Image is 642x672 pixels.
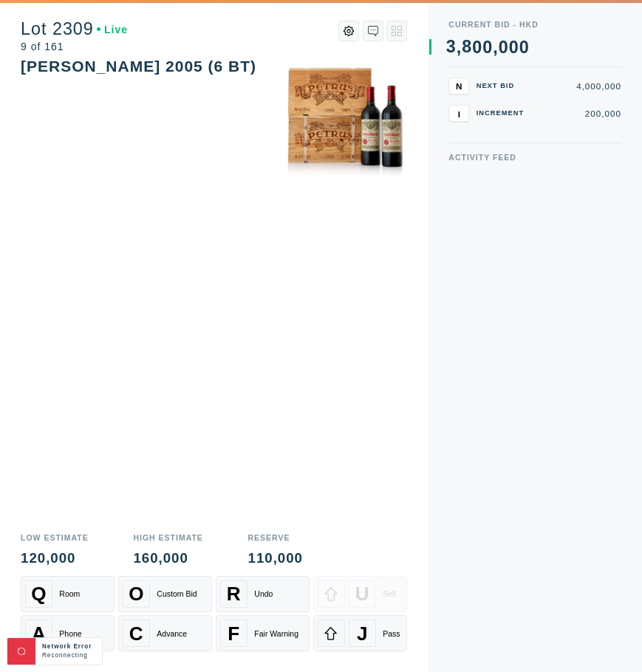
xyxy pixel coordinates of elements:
[448,154,621,162] div: Activity Feed
[448,78,469,95] button: N
[157,589,197,598] div: Custom Bid
[493,39,498,211] div: ,
[313,615,407,651] button: JPass
[248,534,303,542] div: Reserve
[446,38,457,55] div: 3
[32,622,46,645] span: A
[133,534,202,542] div: High Estimate
[129,583,143,606] span: O
[383,589,396,598] div: Sell
[535,109,621,118] div: 200,000
[535,82,621,91] div: 4,000,000
[118,576,212,612] button: OCustom Bid
[448,21,621,29] div: Current Bid - HKD
[59,589,80,598] div: Room
[216,615,310,651] button: FFair Warning
[133,552,202,566] div: 160,000
[97,24,128,35] div: Live
[457,39,462,211] div: ,
[254,629,298,638] div: Fair Warning
[482,39,493,56] div: 0
[448,105,469,122] button: I
[216,576,310,612] button: RUndo
[21,21,128,38] div: Lot 2309
[157,629,187,638] div: Advance
[227,583,241,606] span: R
[357,622,368,645] span: J
[383,629,400,638] div: Pass
[446,56,457,73] div: 4
[462,56,472,73] div: 9
[21,534,89,542] div: Low Estimate
[456,81,462,91] span: N
[248,552,303,566] div: 110,000
[42,651,95,660] div: Reconnecting
[477,83,528,89] div: Next Bid
[462,38,472,55] div: 8
[477,110,528,117] div: Increment
[21,41,128,52] div: 9 of 161
[254,589,273,598] div: Undo
[31,583,46,606] span: Q
[21,576,115,612] button: QRoom
[118,615,212,651] button: CAdvance
[129,622,143,645] span: C
[472,39,482,56] div: 0
[21,615,115,651] button: APhone
[509,39,519,56] div: 0
[355,583,369,606] span: U
[228,622,239,645] span: F
[42,642,95,651] div: Network Error
[458,109,460,118] span: I
[21,552,89,566] div: 120,000
[21,58,256,75] div: [PERSON_NAME] 2005 (6 BT)
[59,629,81,638] div: Phone
[313,576,407,612] button: USell
[499,39,509,56] div: 0
[519,39,530,56] div: 0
